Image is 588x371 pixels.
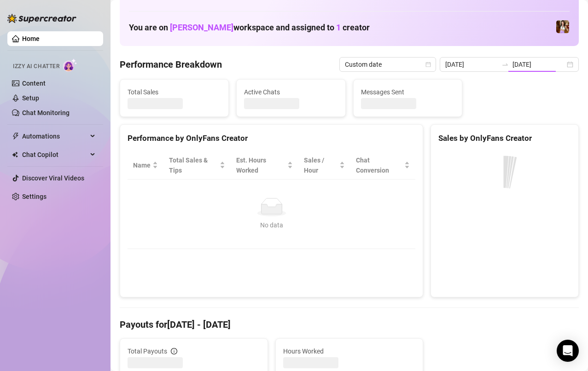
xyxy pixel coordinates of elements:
[345,58,431,71] span: Custom date
[336,23,341,32] span: 1
[169,155,218,175] span: Total Sales & Tips
[22,109,70,116] a: Chat Monitoring
[304,155,338,175] span: Sales / Hour
[556,20,569,33] img: Elena
[501,61,509,68] span: swap-right
[22,193,47,200] a: Settings
[22,129,87,144] span: Automations
[501,61,509,68] span: to
[120,318,579,331] h4: Payouts for [DATE] - [DATE]
[22,80,46,87] a: Content
[425,62,431,67] span: calendar
[128,87,221,97] span: Total Sales
[22,147,87,162] span: Chat Copilot
[236,155,286,175] div: Est. Hours Worked
[12,151,18,158] img: Chat Copilot
[129,23,370,33] h1: You are on workspace and assigned to creator
[128,132,415,145] div: Performance by OnlyFans Creator
[22,35,40,42] a: Home
[12,133,19,140] span: thunderbolt
[137,220,406,230] div: No data
[22,94,39,102] a: Setup
[361,87,454,97] span: Messages Sent
[298,151,350,180] th: Sales / Hour
[13,62,59,71] span: Izzy AI Chatter
[7,14,76,23] img: logo-BBDzfeDw.svg
[244,87,338,97] span: Active Chats
[350,151,415,180] th: Chat Conversion
[120,58,222,71] h4: Performance Breakdown
[438,132,571,145] div: Sales by OnlyFans Creator
[22,174,84,182] a: Discover Viral Videos
[163,151,231,180] th: Total Sales & Tips
[356,155,402,175] span: Chat Conversion
[283,346,416,356] span: Hours Worked
[133,160,151,170] span: Name
[170,23,233,32] span: [PERSON_NAME]
[557,340,579,362] div: Open Intercom Messenger
[171,348,177,354] span: info-circle
[128,151,163,180] th: Name
[445,59,498,70] input: Start date
[63,58,77,72] img: AI Chatter
[128,346,167,356] span: Total Payouts
[512,59,565,70] input: End date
